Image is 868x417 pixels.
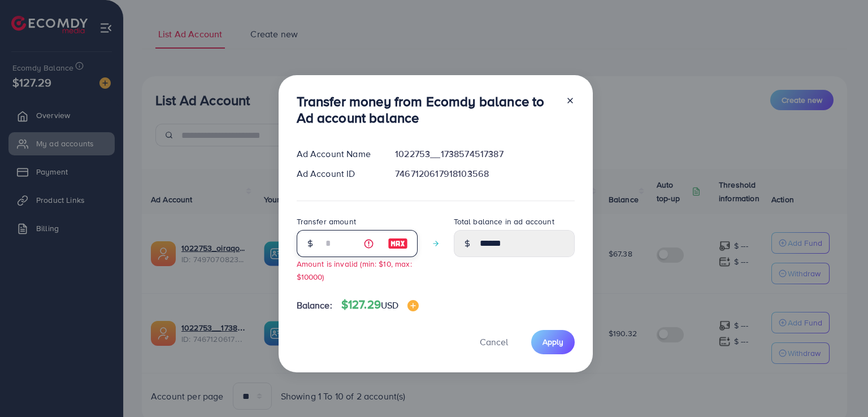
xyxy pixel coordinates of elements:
[297,299,332,312] span: Balance:
[386,167,583,180] div: 7467120617918103568
[407,300,419,311] img: image
[466,330,522,354] button: Cancel
[297,93,557,126] h3: Transfer money from Ecomdy balance to Ad account balance
[454,216,554,227] label: Total balance in ad account
[341,298,419,312] h4: $127.29
[288,167,387,180] div: Ad Account ID
[531,330,575,354] button: Apply
[381,299,398,311] span: USD
[820,366,860,409] iframe: Chat
[297,258,412,282] small: Amount is invalid (min: $10, max: $10000)
[288,147,387,160] div: Ad Account Name
[386,147,583,160] div: 1022753__1738574517387
[388,237,408,250] img: image
[297,216,356,227] label: Transfer amount
[480,336,508,348] span: Cancel
[542,336,563,347] span: Apply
